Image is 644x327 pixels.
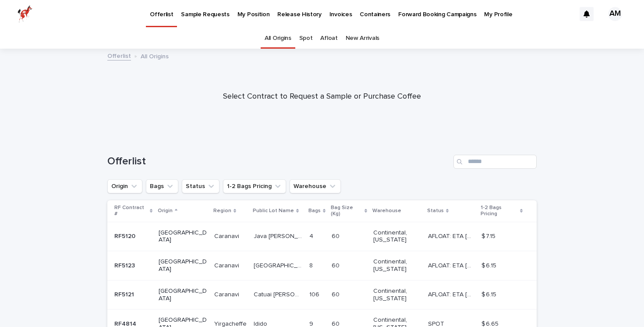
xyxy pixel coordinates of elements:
[107,222,537,251] tr: RF5120RF5120 [GEOGRAPHIC_DATA]CaranaviCaranavi Java [PERSON_NAME]Java [PERSON_NAME] 44 6060 Conti...
[481,289,498,299] p: $ 6.15
[107,280,537,309] tr: RF5121RF5121 [GEOGRAPHIC_DATA]CaranaviCaranavi Catuai [PERSON_NAME]Catuai [PERSON_NAME] 106106 60...
[114,289,136,299] p: RF5121
[107,50,131,60] a: Offerlist
[427,206,444,216] p: Status
[308,206,321,216] p: Bags
[214,260,241,270] p: Caranavi
[159,229,207,244] p: [GEOGRAPHIC_DATA]
[299,28,313,49] a: Spot
[214,289,241,299] p: Caranavi
[309,231,315,240] p: 4
[309,260,315,270] p: 8
[107,179,142,193] button: Origin
[481,231,497,240] p: $ 7.15
[159,258,207,273] p: [GEOGRAPHIC_DATA]
[290,179,341,193] button: Warehouse
[332,260,341,270] p: 60
[481,203,518,219] p: 1-2 Bags Pricing
[213,206,231,216] p: Region
[332,231,341,240] p: 60
[346,28,379,49] a: New Arrivals
[320,28,337,49] a: Afloat
[158,206,173,216] p: Origin
[182,179,219,193] button: Status
[141,51,169,60] p: All Origins
[254,260,304,270] p: [GEOGRAPHIC_DATA]
[254,289,304,299] p: Catuai [PERSON_NAME]
[254,231,304,240] p: Java [PERSON_NAME]
[223,179,286,193] button: 1-2 Bags Pricing
[481,260,498,270] p: $ 6.15
[428,260,476,270] p: AFLOAT: ETA 10-15-2025
[214,231,241,240] p: Caranavi
[114,260,137,270] p: RF5123
[608,7,622,21] div: AM
[146,179,178,193] button: Bags
[265,28,291,49] a: All Origins
[253,206,294,216] p: Public Lot Name
[332,289,341,299] p: 60
[428,231,476,240] p: AFLOAT: ETA 10-15-2025
[372,206,401,216] p: Warehouse
[107,155,450,168] h1: Offerlist
[428,289,476,299] p: AFLOAT: ETA 10-15-2025
[309,289,321,299] p: 106
[107,251,537,281] tr: RF5123RF5123 [GEOGRAPHIC_DATA]CaranaviCaranavi [GEOGRAPHIC_DATA][GEOGRAPHIC_DATA] 88 6060 Contine...
[453,155,537,169] input: Search
[114,203,148,219] p: RF Contract #
[331,203,362,219] p: Bag Size (Kg)
[18,5,32,23] img: zttTXibQQrCfv9chImQE
[147,92,497,102] p: Select Contract to Request a Sample or Purchase Coffee
[159,288,207,302] p: [GEOGRAPHIC_DATA]
[114,231,137,240] p: RF5120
